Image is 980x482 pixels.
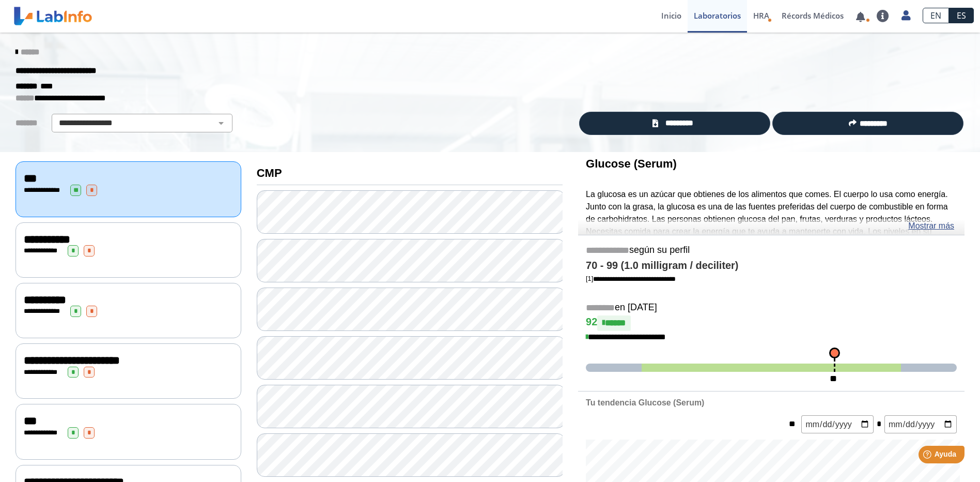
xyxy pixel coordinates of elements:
[586,398,704,407] b: Tu tendencia Glucose (Serum)
[586,275,676,282] a: [1]
[586,315,957,331] h4: 92
[586,157,677,170] b: Glucose (Serum)
[257,167,282,179] b: CMP
[586,302,957,314] h5: en [DATE]
[753,10,769,21] span: HRA
[801,415,874,433] input: mm/dd/yyyy
[923,8,949,23] a: EN
[586,188,957,263] p: La glucosa es un azúcar que obtienes de los alimentos que comes. El cuerpo lo usa como energía. J...
[949,8,974,23] a: ES
[884,415,957,433] input: mm/dd/yyyy
[908,220,954,232] a: Mostrar más
[586,260,957,272] h4: 70 - 99 (1.0 milligram / deciliter)
[586,245,957,257] h5: según su perfil
[888,442,969,471] iframe: Help widget launcher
